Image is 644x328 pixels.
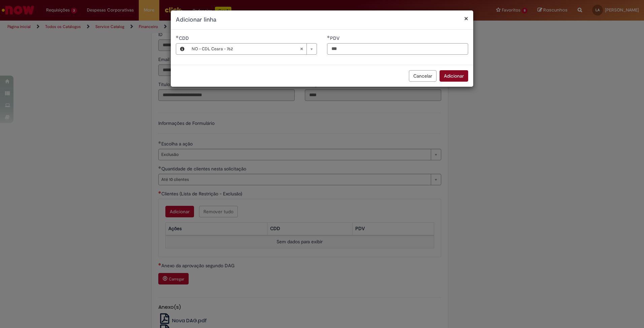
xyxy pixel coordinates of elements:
a: NO - CDL Ceara - 762Limpar campo CDD [188,44,317,54]
button: Fechar modal [464,15,468,22]
abbr: Limpar campo CDD [296,44,307,54]
button: Adicionar [440,70,468,82]
h2: Adicionar linha [176,16,468,24]
button: Cancelar [409,70,437,82]
span: NO - CDL Ceara - 762 [192,44,300,54]
span: Obrigatório Preenchido [327,35,330,38]
input: PDV [327,43,468,55]
span: PDV [330,35,341,41]
span: Obrigatório Preenchido [176,35,179,38]
button: CDD, Visualizar este registro NO - CDL Ceara - 762 [176,44,188,54]
span: Necessários - CDD [179,35,190,41]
